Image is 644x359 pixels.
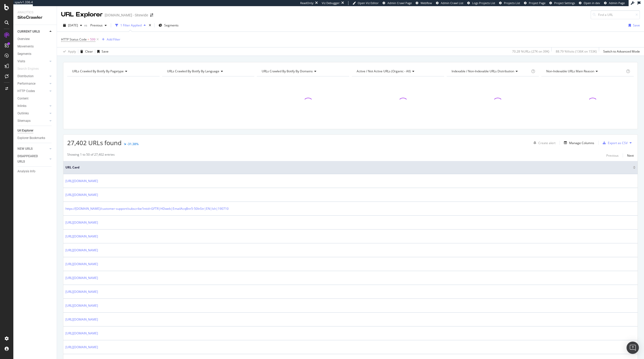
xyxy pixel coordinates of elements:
div: Save [633,23,640,27]
a: Inlinks [17,103,48,109]
a: [URL][DOMAIN_NAME] [65,220,98,225]
a: Admin Crawl Page [383,1,412,5]
h4: Non-Indexable URLs Main Reason [545,67,625,75]
a: Projects List [499,1,520,5]
span: URLs Crawled By Botify By domains [262,69,313,73]
a: Performance [17,81,48,86]
div: Url Explorer [17,128,33,133]
button: Segments [157,21,181,29]
div: arrow-right-arrow-left [150,13,153,17]
a: Admin Crawl List [436,1,463,5]
button: 1 Filter Applied [113,21,148,29]
span: Non-Indexable URLs Main Reason [546,69,594,73]
div: [DOMAIN_NAME] - Sitewide [105,13,148,18]
a: [URL][DOMAIN_NAME] [65,192,98,197]
div: ReadOnly: [300,1,314,5]
span: Logs Projects List [472,1,495,5]
button: Manage Columns [562,140,594,146]
div: NEW URLS [17,146,33,152]
span: Previous [88,23,103,27]
div: 70.28 % URLs ( 27K on 39K ) [512,49,549,54]
a: Open in dev [579,1,600,5]
div: Add Filter [107,37,120,42]
div: DISAPPEARED URLS [17,154,43,164]
div: 88.79 % Visits ( 136K on 153K ) [556,49,597,54]
span: 2025 Aug. 11th [68,23,78,27]
h4: URLs Crawled By Botify By language [166,67,250,75]
a: Sitemaps [17,118,48,124]
div: Search Engines [17,66,39,72]
div: SiteCrawler [17,15,53,21]
div: HTTP Codes [17,88,35,94]
span: URLs Crawled By Botify By language [167,69,219,73]
span: Webflow [421,1,432,5]
div: Content [17,96,28,101]
h4: URLs Crawled By Botify By domains [261,67,345,75]
span: URLs Crawled By Botify By pagetype [72,69,124,73]
a: [URL][DOMAIN_NAME] [65,289,98,294]
a: HTTP Codes [17,88,48,94]
span: Open Viz Editor [358,1,379,5]
a: [URL][DOMAIN_NAME] [65,234,98,239]
a: Overview [17,36,53,42]
div: Create alert [538,141,555,145]
span: Indexable / Non-Indexable URLs distribution [452,69,514,73]
div: Performance [17,81,35,86]
div: Outlinks [17,111,29,116]
a: CURRENT URLS [17,29,48,34]
div: Manage Columns [569,141,594,145]
div: Next [627,153,634,158]
span: vs [84,23,88,27]
span: Project Page [529,1,545,5]
button: Apply [61,47,76,56]
button: Next [627,152,634,158]
a: [URL][DOMAIN_NAME] [65,275,98,281]
a: Analysis Info [17,169,53,174]
h4: Active / Not Active URLs [356,67,440,75]
a: DISAPPEARED URLS [17,154,48,164]
button: Clear [78,47,93,56]
span: HTTP Status Code [61,37,87,42]
a: https://[DOMAIN_NAME]/customer-support/subscribe?intid=GFTR|HDweb|EmailAcqBnr5-50InStr|EN|lsh|190710 [65,206,229,211]
div: Save [102,49,109,54]
div: Open Intercom Messenger [627,342,639,354]
div: Sitemaps [17,118,31,124]
h4: Indexable / Non-Indexable URLs Distribution [451,67,530,75]
span: URL Card [65,165,632,170]
a: Distribution [17,74,48,79]
a: Project Page [524,1,545,5]
a: [URL][DOMAIN_NAME] [65,345,98,350]
span: = [87,37,89,42]
a: Segments [17,51,53,57]
div: Viz Debugger: [322,1,340,5]
div: CURRENT URLS [17,29,40,34]
div: Apply [68,49,76,54]
button: Previous [606,152,619,158]
a: Content [17,96,53,101]
div: Analytics [17,10,53,15]
a: [URL][DOMAIN_NAME] [65,317,98,322]
a: [URL][DOMAIN_NAME] [65,303,98,308]
a: Url Explorer [17,128,53,133]
div: times [148,23,152,28]
a: Project Settings [549,1,575,5]
div: Inlinks [17,103,26,109]
div: Showing 1 to 50 of 27,402 entries [67,152,115,158]
button: Save [627,21,640,29]
div: Analysis Info [17,169,35,174]
span: 27,402 URLs found [67,138,122,147]
a: [URL][DOMAIN_NAME] [65,331,98,336]
a: Webflow [416,1,432,5]
button: [DATE] [61,21,84,29]
input: Find a URL [591,10,640,19]
span: 599 [90,36,95,43]
div: Movements [17,44,34,49]
span: Admin Crawl Page [387,1,412,5]
h4: URLs Crawled By Botify By pagetype [71,67,155,75]
a: Visits [17,59,48,64]
a: Explorer Bookmarks [17,135,53,141]
button: Export as CSV [601,139,628,147]
div: Switch to Advanced Mode [603,49,640,54]
a: [URL][DOMAIN_NAME] [65,262,98,267]
a: [URL][DOMAIN_NAME] [65,178,98,184]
